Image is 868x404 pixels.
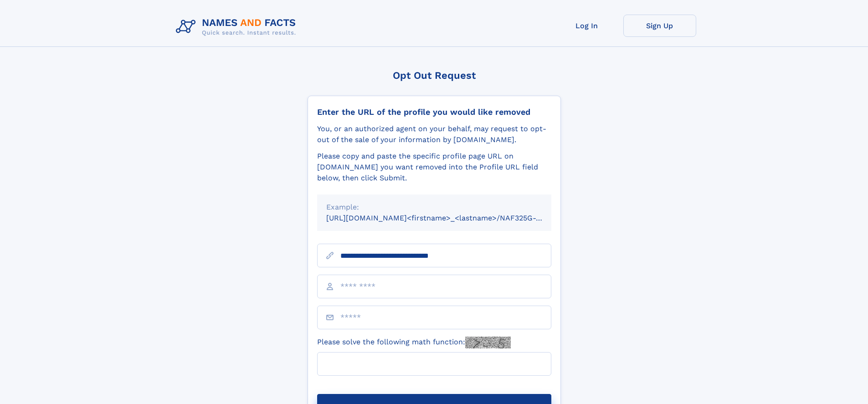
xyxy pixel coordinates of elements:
a: Log In [550,15,623,37]
small: [URL][DOMAIN_NAME]<firstname>_<lastname>/NAF325G-xxxxxxxx [326,214,569,222]
div: Example: [326,202,542,213]
a: Sign Up [623,15,696,37]
div: Please copy and paste the specific profile page URL on [DOMAIN_NAME] you want removed into the Pr... [317,151,551,184]
img: Logo Names and Facts [172,15,303,39]
div: Opt Out Request [308,70,561,81]
label: Please solve the following math function: [317,337,511,348]
div: Enter the URL of the profile you would like removed [317,107,551,117]
div: You, or an authorized agent on your behalf, may request to opt-out of the sale of your informatio... [317,123,551,145]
